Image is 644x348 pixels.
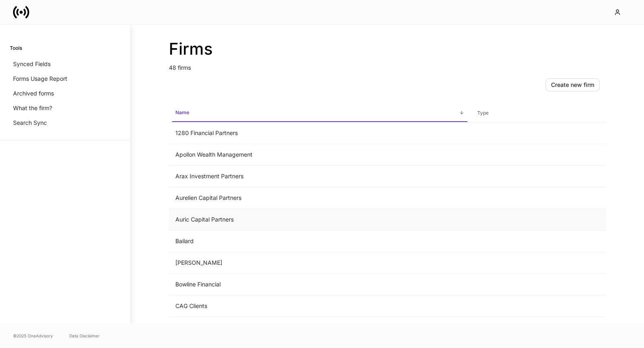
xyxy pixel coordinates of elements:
[13,119,47,127] p: Search Sync
[169,295,471,317] td: CAG Clients
[10,71,120,86] a: Forms Usage Report
[169,317,471,339] td: Canopy Wealth
[169,209,471,231] td: Auric Capital Partners
[10,86,120,101] a: Archived forms
[169,252,471,274] td: [PERSON_NAME]
[13,60,51,68] p: Synced Fields
[169,39,606,59] h2: Firms
[169,231,471,252] td: Bailard
[169,59,606,72] p: 48 firms
[10,115,120,130] a: Search Sync
[477,109,489,117] h6: Type
[13,104,52,112] p: What the firm?
[169,274,471,295] td: Bowline Financial
[13,332,53,339] span: © 2025 OneAdvisory
[474,105,603,122] span: Type
[13,75,67,83] p: Forms Usage Report
[169,144,471,166] td: Apollon Wealth Management
[172,104,467,122] span: Name
[175,109,189,116] h6: Name
[169,122,471,144] td: 1280 Financial Partners
[169,187,471,209] td: Aurelien Capital Partners
[10,44,22,52] h6: Tools
[13,89,54,98] p: Archived forms
[551,81,594,89] div: Create new firm
[69,332,100,339] a: Data Disclaimer
[10,57,120,71] a: Synced Fields
[169,166,471,187] td: Arax Investment Partners
[10,101,120,115] a: What the firm?
[546,78,600,91] button: Create new firm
